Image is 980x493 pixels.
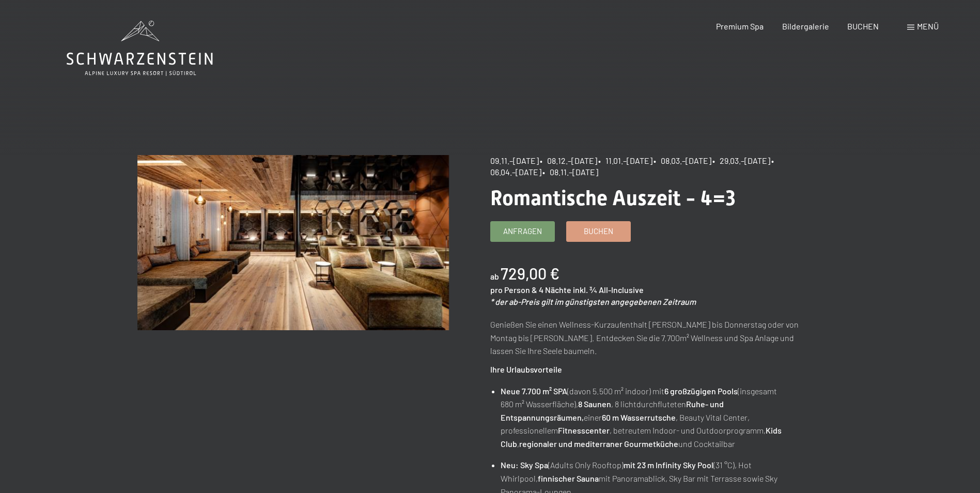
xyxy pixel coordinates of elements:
[491,222,554,241] a: Anfragen
[847,21,879,31] a: BUCHEN
[664,386,738,396] strong: 6 großzügigen Pools
[540,156,597,165] span: • 08.12.–[DATE]
[137,155,449,330] img: Romantische Auszeit - 4=3
[716,21,764,31] a: Premium Spa
[542,167,598,177] span: • 08.11.–[DATE]
[917,21,939,31] span: Menü
[503,226,542,237] span: Anfragen
[573,285,644,295] span: inkl. ¾ All-Inclusive
[501,399,724,422] strong: Ruhe- und Entspannungsräumen,
[578,399,611,409] strong: 8 Saunen
[490,271,499,281] span: ab
[501,386,567,396] strong: Neue 7.700 m² SPA
[490,156,539,165] span: 09.11.–[DATE]
[501,425,782,449] strong: Kids Club
[602,412,676,422] strong: 60 m Wasserrutsche
[490,297,696,306] em: * der ab-Preis gilt im günstigsten angegebenen Zeitraum
[624,460,713,470] strong: mit 23 m Infinity Sky Pool
[490,364,562,374] strong: Ihre Urlaubsvorteile
[584,226,613,237] span: Buchen
[490,186,736,210] span: Romantische Auszeit - 4=3
[558,425,610,435] strong: Fitnesscenter
[654,156,711,165] span: • 08.03.–[DATE]
[501,384,801,451] li: (davon 5.500 m² indoor) mit (insgesamt 680 m² Wasserfläche), , 8 lichtdurchfluteten einer , Beaut...
[501,460,548,470] strong: Neu: Sky Spa
[782,21,829,31] a: Bildergalerie
[490,318,802,358] p: Genießen Sie einen Wellness-Kurzaufenthalt [PERSON_NAME] bis Donnerstag oder von Montag bis [PERS...
[538,473,599,483] strong: finnischer Sauna
[598,156,652,165] span: • 11.01.–[DATE]
[539,285,571,295] span: 4 Nächte
[490,285,537,295] span: pro Person &
[712,156,770,165] span: • 29.03.–[DATE]
[567,222,630,241] a: Buchen
[501,264,559,283] b: 729,00 €
[519,439,678,449] strong: regionaler und mediterraner Gourmetküche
